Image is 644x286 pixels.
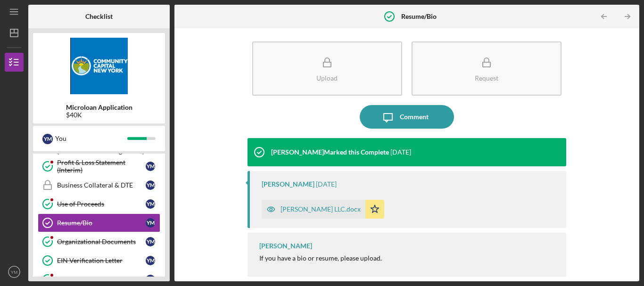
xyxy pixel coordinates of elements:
[146,275,155,284] div: Y M
[38,157,160,176] a: Profit & Loss Statement (Interim)YM
[252,41,402,96] button: Upload
[66,111,132,119] div: $40K
[146,237,155,246] div: Y M
[259,254,557,285] div: If you have a bio or resume, please upload. If you have not created either yet, please provide a ...
[55,131,127,147] div: You
[146,162,155,171] div: Y M
[146,218,155,228] div: Y M
[475,74,498,82] div: Request
[38,251,160,270] a: EIN Verification LetterYM
[57,257,146,264] div: EIN Verification Letter
[262,180,314,188] div: [PERSON_NAME]
[57,200,146,208] div: Use of Proceeds
[259,242,312,250] div: [PERSON_NAME]
[38,195,160,213] a: Use of ProceedsYM
[271,148,389,156] div: [PERSON_NAME] Marked this Complete
[401,13,437,20] b: Resume/Bio
[146,256,155,265] div: Y M
[5,262,24,281] button: YM
[38,232,160,251] a: Organizational DocumentsYM
[316,180,337,188] time: 2025-09-16 18:11
[57,219,146,227] div: Resume/Bio
[11,270,17,275] text: YM
[146,199,155,209] div: Y M
[38,213,160,232] a: Resume/BioYM
[146,180,155,190] div: Y M
[42,134,53,144] div: Y M
[38,176,160,195] a: Business Collateral & DTEYM
[262,200,384,219] button: [PERSON_NAME] LLC.docx
[316,74,338,82] div: Upload
[57,276,146,283] div: W9
[281,205,361,213] div: [PERSON_NAME] LLC.docx
[57,181,146,189] div: Business Collateral & DTE
[57,238,146,245] div: Organizational Documents
[66,104,132,111] b: Microloan Application
[57,159,146,174] div: Profit & Loss Statement (Interim)
[85,13,113,20] b: Checklist
[412,41,561,96] button: Request
[360,105,454,129] button: Comment
[400,105,429,129] div: Comment
[33,38,165,94] img: Product logo
[390,148,411,156] time: 2025-09-16 18:11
